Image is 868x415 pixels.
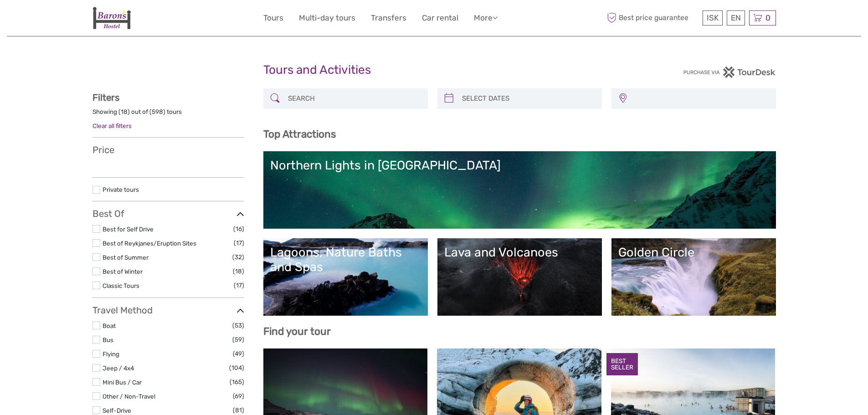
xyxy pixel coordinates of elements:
[233,224,244,234] span: (16)
[121,108,128,116] label: 18
[92,144,244,155] h3: Price
[103,350,119,358] a: Flying
[103,254,149,261] a: Best of Summer
[299,11,355,25] a: Multi-day tours
[103,240,196,247] a: Best of Reykjanes/Eruption Sites
[270,245,421,275] div: Lagoons, Nature Baths and Spas
[371,11,406,25] a: Transfers
[263,128,336,140] b: Top Attractions
[103,268,143,275] a: Best of Winter
[263,11,283,25] a: Tours
[232,320,244,331] span: (53)
[103,322,116,329] a: Boat
[103,407,131,414] a: Self-Drive
[458,91,597,107] input: SELECT DATES
[92,7,131,29] img: 1836-9e372558-0328-4241-90e2-2ceffe36b1e5_logo_small.jpg
[605,10,700,26] span: Best price guarantee
[230,377,244,387] span: (165)
[103,186,139,193] a: Private tours
[618,245,769,260] div: Golden Circle
[103,336,113,343] a: Bus
[234,238,244,248] span: (17)
[444,245,595,260] div: Lava and Volcanoes
[270,245,421,309] a: Lagoons, Nature Baths and Spas
[233,348,244,359] span: (49)
[444,245,595,309] a: Lava and Volcanoes
[92,122,132,129] a: Clear all filters
[232,334,244,345] span: (59)
[103,379,142,386] a: Mini Bus / Car
[263,325,331,338] b: Find your tour
[233,391,244,401] span: (69)
[683,67,776,78] img: PurchaseViaTourDesk.png
[103,282,139,289] a: Classic Tours
[474,11,498,25] a: More
[764,13,772,22] span: 0
[263,63,605,77] h1: Tours and Activities
[727,10,745,26] div: EN
[232,252,244,262] span: (32)
[92,108,244,122] div: Showing ( ) out of ( ) tours
[707,13,719,22] span: ISK
[103,225,154,233] a: Best for Self Drive
[103,364,134,372] a: Jeep / 4x4
[270,158,769,173] div: Northern Lights in [GEOGRAPHIC_DATA]
[229,363,244,373] span: (104)
[92,305,244,316] h3: Travel Method
[284,91,423,107] input: SEARCH
[270,158,769,222] a: Northern Lights in [GEOGRAPHIC_DATA]
[618,245,769,309] a: Golden Circle
[152,108,163,116] label: 598
[233,266,244,277] span: (18)
[103,393,155,400] a: Other / Non-Travel
[422,11,458,25] a: Car rental
[92,92,119,103] strong: Filters
[92,208,244,219] h3: Best Of
[606,353,638,376] div: BEST SELLER
[234,280,244,291] span: (17)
